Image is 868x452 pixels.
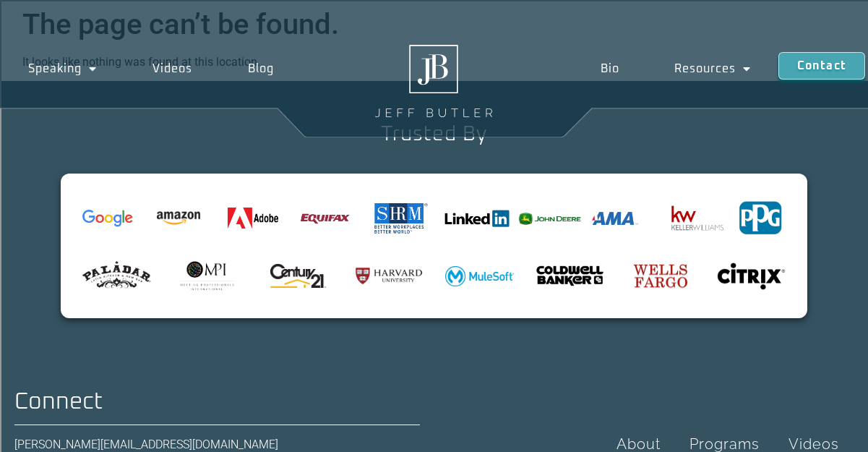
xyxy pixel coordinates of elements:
a: Videos [124,52,220,85]
span: Contact [797,60,846,72]
a: Resources [647,52,778,85]
nav: Menu [573,52,778,85]
a: Contact [778,52,865,80]
a: Bio [573,52,647,85]
a: Blog [220,52,301,85]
